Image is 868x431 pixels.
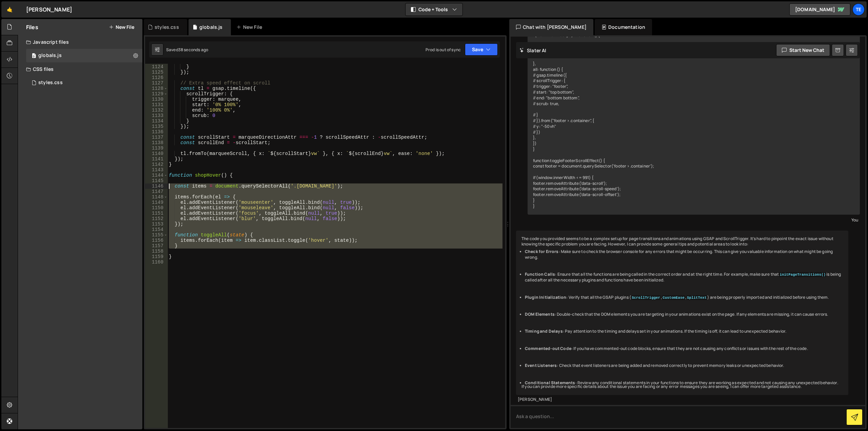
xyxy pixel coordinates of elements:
[145,189,168,194] div: 1147
[516,231,848,395] div: The code you provided seems to be a complex setup for page transitions and animations using GSAP ...
[595,19,652,35] div: Documentation
[145,97,168,102] div: 1130
[145,70,168,75] div: 1125
[686,295,707,300] code: SplitText
[236,24,265,31] div: New File
[145,140,168,145] div: 1138
[145,151,168,156] div: 1140
[145,205,168,211] div: 1150
[525,272,843,283] li: : Ensure that all the functions are being called in the correct order and at the right time. For ...
[525,294,566,300] strong: Plugin Initialization
[26,49,142,62] div: 16160/43434.js
[525,346,843,352] li: : If you have commented-out code blocks, ensure that they are not causing any conflicts or issues...
[145,221,168,227] div: 1153
[525,380,843,386] li: : Review any conditional statements in your functions to ensure they are working as expected and ...
[525,249,559,254] strong: Check for Errors
[18,35,142,49] div: Javascript files
[145,183,168,189] div: 1146
[38,53,62,59] div: globals.js
[18,62,142,76] div: CSS files
[145,211,168,216] div: 1151
[662,295,685,300] code: CustomEase
[145,173,168,178] div: 1144
[525,311,555,317] strong: DOM Elements
[145,162,168,167] div: 1142
[145,102,168,107] div: 1131
[155,24,179,31] div: styles.css
[145,135,168,140] div: 1137
[525,249,843,260] li: : Make sure to check the browser console for any errors that might be occurring. This can give yo...
[145,232,168,238] div: 1155
[26,76,142,90] div: 16160/43441.css
[38,80,63,86] div: styles.css
[145,178,168,183] div: 1145
[26,5,72,14] div: [PERSON_NAME]
[145,86,168,91] div: 1128
[525,380,575,386] strong: Conditional Statements
[145,249,168,254] div: 1158
[525,363,557,368] strong: Event Listeners
[178,47,208,53] div: 38 seconds ago
[199,24,223,31] div: globals.js
[525,363,843,369] li: : Check that event listeners are being added and removed correctly to prevent memory leaks or une...
[145,145,168,151] div: 1139
[166,47,208,53] div: Saved
[1,1,18,18] a: 🤙
[145,118,168,124] div: 1134
[145,91,168,97] div: 1129
[525,312,843,317] li: : Double-check that the DOM elements you are targeting in your animations exist on the page. If a...
[145,107,168,113] div: 1132
[789,3,850,16] a: [DOMAIN_NAME]
[32,54,36,59] span: 0
[145,243,168,249] div: 1157
[145,124,168,129] div: 1135
[145,216,168,221] div: 1152
[529,216,858,223] div: You
[145,129,168,135] div: 1136
[631,295,661,300] code: ScrollTrigger
[465,43,498,56] button: Save
[109,24,134,30] button: New File
[145,238,168,243] div: 1156
[509,19,593,35] div: Chat with [PERSON_NAME]
[525,328,563,334] strong: Timing and Delays
[145,259,168,265] div: 1160
[519,47,547,54] h2: Slater AI
[518,397,847,403] div: [PERSON_NAME]
[525,346,571,351] strong: Commented-out Code
[525,271,555,277] strong: Function Calls
[145,156,168,162] div: 1141
[426,47,461,53] div: Prod is out of sync
[145,167,168,173] div: 1143
[525,329,843,334] li: : Pay attention to the timing and delays set in your animations. If the timing is off, it can lea...
[852,3,865,16] a: Te
[776,44,830,56] button: Start new chat
[145,194,168,200] div: 1148
[145,64,168,70] div: 1124
[525,295,843,300] li: : Verify that all the GSAP plugins ( , , ) are being properly imported and initialized before usi...
[406,3,462,16] button: Code + Tools
[145,200,168,205] div: 1149
[779,272,826,277] code: initPageTransitions()
[145,254,168,259] div: 1159
[145,113,168,118] div: 1133
[145,75,168,80] div: 1126
[145,80,168,86] div: 1127
[26,23,38,31] h2: Files
[145,227,168,232] div: 1154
